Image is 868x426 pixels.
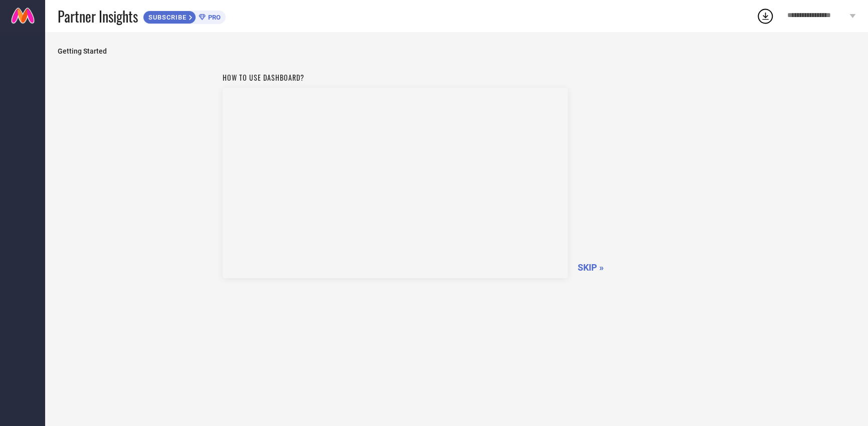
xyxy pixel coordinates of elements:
[223,88,568,278] iframe: Workspace Section
[756,7,774,25] div: Open download list
[223,72,568,83] h1: How to use dashboard?
[143,8,226,24] a: SUBSCRIBEPRO
[206,14,221,21] span: PRO
[58,6,138,27] span: Partner Insights
[578,262,604,273] span: SKIP »
[58,47,855,55] span: Getting Started
[143,14,189,21] span: SUBSCRIBE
